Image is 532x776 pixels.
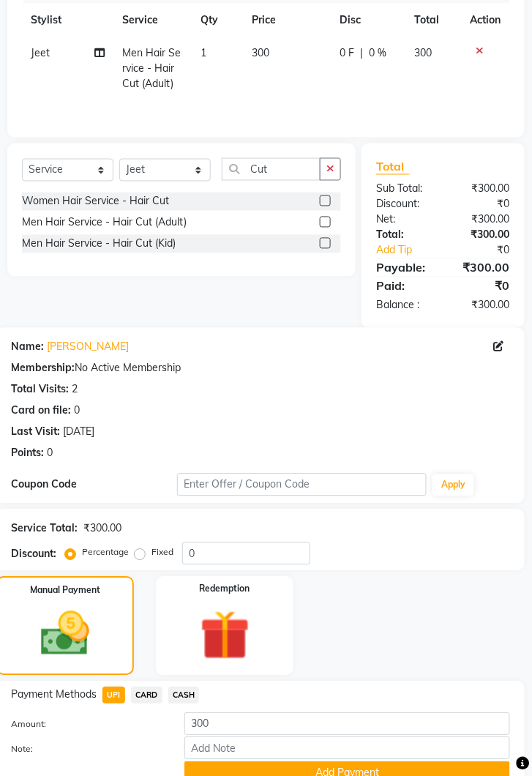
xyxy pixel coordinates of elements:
div: 0 [47,446,53,461]
label: Percentage [82,546,129,559]
div: ₹300.00 [443,228,521,243]
th: Price [244,4,331,37]
div: Service Total: [11,521,78,537]
th: Total [405,4,462,37]
span: CASH [168,687,200,704]
th: Disc [331,4,406,37]
span: | [361,45,364,61]
div: ₹0 [443,197,521,212]
div: Coupon Code [11,477,177,493]
div: Balance : [365,298,443,313]
span: 0 % [370,45,387,61]
input: Enter Offer / Coupon Code [177,474,427,496]
div: Net: [365,212,443,228]
div: ₹0 [443,277,521,295]
div: Paid: [365,277,443,295]
div: ₹300.00 [443,259,521,277]
img: _cash.svg [26,606,105,663]
th: Action [462,4,510,37]
div: Card on file: [11,403,71,419]
div: [DATE] [63,425,94,440]
div: Total: [365,228,443,243]
span: 0 F [340,45,355,61]
div: Sub Total: [365,182,443,197]
span: 300 [252,46,270,59]
div: Discount: [365,197,443,212]
div: Total Visits: [11,382,69,398]
span: Men Hair Service - Hair Cut (Adult) [122,46,181,90]
div: 0 [74,403,80,419]
div: Points: [11,446,44,461]
div: Men Hair Service - Hair Cut (Kid) [22,236,176,252]
span: Total [376,160,410,175]
div: ₹0 [456,243,521,258]
span: 1 [201,46,206,59]
input: Add Note [184,737,510,760]
th: Service [113,4,192,37]
div: ₹300.00 [83,521,121,537]
button: Apply [432,474,474,496]
input: Search or Scan [222,158,321,181]
input: Amount [184,713,510,736]
a: [PERSON_NAME] [47,340,129,355]
div: Men Hair Service - Hair Cut (Adult) [22,215,187,231]
div: Women Hair Service - Hair Cut [22,194,169,209]
span: Payment Methods [11,687,97,703]
label: Fixed [151,546,173,559]
div: 2 [72,382,78,398]
label: Manual Payment [30,584,100,597]
div: Discount: [11,547,56,562]
span: CARD [131,687,162,704]
span: UPI [102,687,125,704]
div: Payable: [365,259,443,277]
img: _gift.svg [184,605,266,667]
div: ₹300.00 [443,182,521,197]
div: Last Visit: [11,425,60,440]
div: ₹300.00 [443,298,521,313]
label: Redemption [200,583,250,596]
div: Membership: [11,361,75,376]
a: Add Tip [365,243,456,258]
div: No Active Membership [11,361,510,376]
th: Qty [192,4,244,37]
th: Stylist [22,4,113,37]
span: 300 [414,46,432,59]
div: ₹300.00 [443,212,521,228]
span: Jeet [31,46,50,59]
div: Name: [11,340,44,355]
